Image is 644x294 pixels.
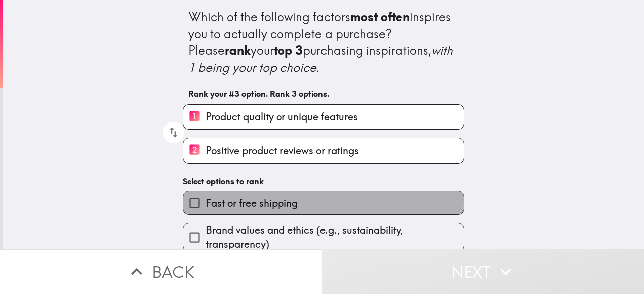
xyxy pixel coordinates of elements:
[188,9,459,76] div: Which of the following factors inspires you to actually complete a purchase? Please your purchasi...
[183,138,464,163] button: 2Positive product reviews or ratings
[206,223,464,251] span: Brand values and ethics (e.g., sustainability, transparency)
[183,223,464,251] button: Brand values and ethics (e.g., sustainability, transparency)
[225,43,251,58] b: rank
[322,249,644,294] button: Next
[206,110,358,124] span: Product quality or unique features
[274,43,303,58] b: top 3
[206,196,298,210] span: Fast or free shipping
[188,88,459,100] h6: Rank your #3 option. Rank 3 options.
[206,144,359,158] span: Positive product reviews or ratings
[183,176,464,187] h6: Select options to rank
[350,9,410,24] b: most often
[188,43,456,75] i: with 1 being your top choice.
[183,105,464,129] button: 1Product quality or unique features
[183,191,464,214] button: Fast or free shipping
